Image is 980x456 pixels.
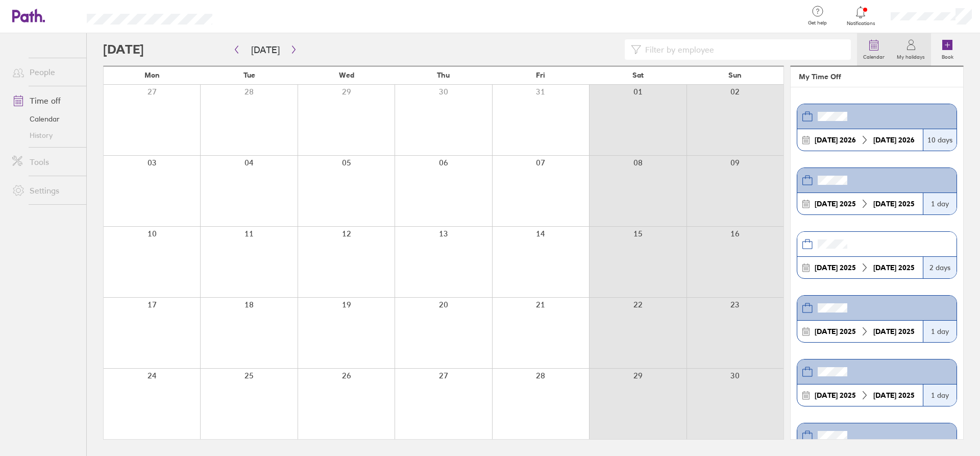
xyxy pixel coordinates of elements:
[923,385,957,406] div: 1 day
[869,263,919,272] div: 2025
[844,20,877,27] span: Notifications
[4,90,86,111] a: Time off
[815,199,838,208] strong: [DATE]
[339,71,354,79] span: Wed
[536,71,545,79] span: Fri
[243,71,255,79] span: Tue
[873,199,896,208] strong: [DATE]
[811,136,860,144] div: 2026
[931,33,964,66] a: Book
[811,263,860,272] div: 2025
[815,391,838,400] strong: [DATE]
[815,327,838,336] strong: [DATE]
[891,33,931,66] a: My holidays
[797,295,957,343] a: [DATE] 2025[DATE] 20251 day
[936,51,960,60] label: Book
[4,152,86,172] a: Tools
[797,167,957,215] a: [DATE] 2025[DATE] 20251 day
[923,321,957,342] div: 1 day
[797,231,957,279] a: [DATE] 2025[DATE] 20252 days
[797,104,957,151] a: [DATE] 2026[DATE] 202610 days
[869,136,919,144] div: 2026
[811,327,860,335] div: 2025
[923,129,957,151] div: 10 days
[873,263,896,272] strong: [DATE]
[844,5,877,27] a: Notifications
[4,111,86,127] a: Calendar
[857,33,891,66] a: Calendar
[923,193,957,214] div: 1 day
[811,200,860,208] div: 2025
[4,62,86,82] a: People
[811,391,860,399] div: 2025
[891,51,931,60] label: My holidays
[815,135,838,145] strong: [DATE]
[801,20,834,26] span: Get help
[632,71,644,79] span: Sat
[869,200,919,208] div: 2025
[4,180,86,201] a: Settings
[873,327,896,336] strong: [DATE]
[869,327,919,335] div: 2025
[243,41,288,58] button: [DATE]
[791,66,963,87] header: My Time Off
[641,40,845,59] input: Filter by employee
[4,127,86,143] a: History
[873,135,896,145] strong: [DATE]
[869,391,919,399] div: 2025
[923,257,957,278] div: 2 days
[437,71,450,79] span: Thu
[815,263,838,272] strong: [DATE]
[728,71,742,79] span: Sun
[873,391,896,400] strong: [DATE]
[857,51,891,60] label: Calendar
[797,359,957,406] a: [DATE] 2025[DATE] 20251 day
[144,71,160,79] span: Mon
